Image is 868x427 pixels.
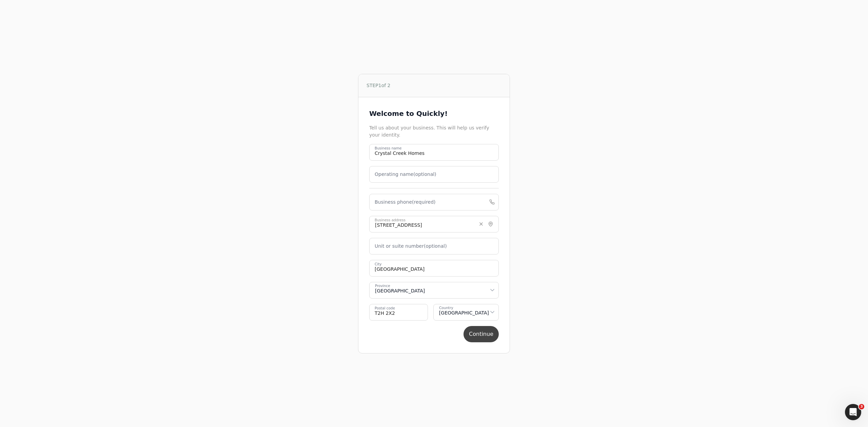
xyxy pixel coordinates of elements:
[375,145,401,151] label: Business name
[369,124,499,139] div: Tell us about your business. This will help us verify your identity.
[375,283,390,288] div: Province
[375,305,395,311] label: Postal code
[463,326,499,342] button: Continue
[369,108,499,119] div: Welcome to Quickly!
[367,82,391,89] span: STEP 1 of 2
[375,217,406,223] label: Business address
[375,243,447,250] label: Unit or suite number (optional)
[375,171,436,178] label: Operating name (optional)
[439,305,453,310] div: Country
[375,261,382,267] label: City
[375,199,436,206] label: Business phone (required)
[845,404,861,420] iframe: Intercom live chat
[859,404,864,409] span: 3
